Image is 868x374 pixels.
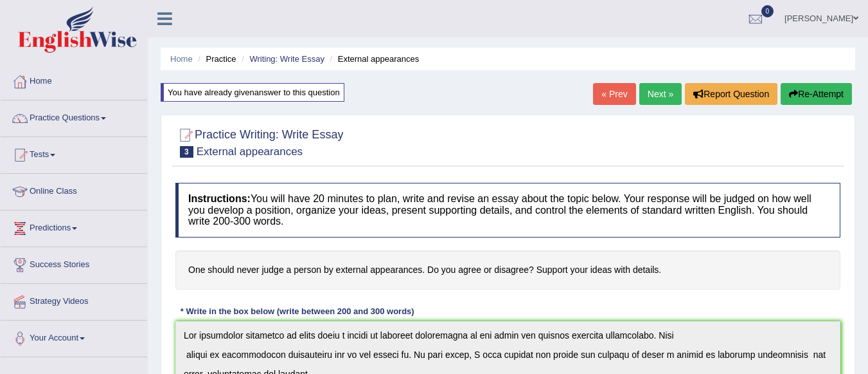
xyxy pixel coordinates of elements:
[761,5,774,17] span: 0
[175,126,343,158] h2: Practice Writing: Write Essay
[685,83,777,105] button: Report Question
[175,306,419,318] div: * Write in the box below (write between 200 and 300 words)
[1,100,147,133] a: Practice Questions
[781,83,852,105] button: Re-Attempt
[1,137,147,169] a: Tests
[180,146,193,158] span: 3
[639,83,682,105] a: Next »
[175,250,840,290] h4: One should never judge a person by external appearances. Do you agree or disagree? Support your i...
[161,83,344,102] div: You have already given answer to this question
[1,64,147,96] a: Home
[1,321,147,353] a: Your Account
[175,183,840,238] h4: You will have 20 minutes to plan, write and revise an essay about the topic below. Your response ...
[327,53,420,65] li: External appearances
[1,284,147,316] a: Strategy Videos
[249,54,324,64] a: Writing: Write Essay
[1,174,147,206] a: Online Class
[197,145,303,158] small: External appearances
[188,193,251,204] b: Instructions:
[1,247,147,279] a: Success Stories
[593,83,635,105] a: « Prev
[1,210,147,243] a: Predictions
[195,53,236,65] li: Practice
[170,54,193,64] a: Home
